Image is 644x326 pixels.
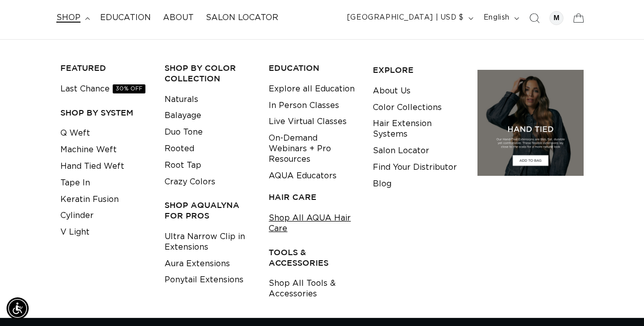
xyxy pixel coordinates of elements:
iframe: Chat Widget [594,278,644,326]
a: Crazy Colors [165,174,215,190]
summary: shop [50,7,94,29]
a: Education [94,7,157,29]
a: In Person Classes [269,97,339,114]
a: Hand Tied Weft [60,158,124,175]
span: shop [56,13,80,23]
h3: TOOLS & ACCESSORIES [269,247,357,268]
a: About Us [373,83,411,99]
a: Machine Weft [60,142,117,158]
a: Shop All AQUA Hair Care [269,210,357,237]
a: Find Your Distributor [373,159,457,176]
a: Rooted [165,141,194,157]
a: Explore all Education [269,81,355,97]
a: Hair Extension Systems [373,116,461,143]
button: [GEOGRAPHIC_DATA] | USD $ [341,9,477,28]
a: On-Demand Webinars + Pro Resources [269,130,357,167]
span: About [163,13,194,23]
summary: Search [523,7,545,29]
a: Ponytail Extensions [165,272,244,288]
a: Keratin Fusion [60,191,119,208]
a: Ultra Narrow Clip in Extensions [165,229,253,256]
h3: HAIR CARE [269,192,357,202]
a: Duo Tone [165,124,203,141]
a: Live Virtual Classes [269,114,347,130]
a: Color Collections [373,99,442,116]
button: English [477,9,523,28]
a: AQUA Educators [269,168,337,184]
a: Blog [373,176,391,192]
a: Q Weft [60,125,90,142]
h3: EDUCATION [269,63,357,73]
a: Shop All Tools & Accessories [269,275,357,302]
a: Last Chance30% OFF [60,81,145,97]
a: V Light [60,224,90,241]
span: [GEOGRAPHIC_DATA] | USD $ [347,13,464,23]
a: About [157,7,200,29]
h3: Shop by Color Collection [165,63,253,84]
a: Balayage [165,107,201,124]
a: Salon Locator [200,7,284,29]
a: Tape In [60,175,90,191]
a: Cylinder [60,207,94,224]
h3: EXPLORE [373,65,461,75]
span: Education [100,13,151,23]
span: Salon Locator [206,13,278,23]
span: 30% OFF [113,84,145,93]
a: Aura Extensions [165,256,230,272]
a: Root Tap [165,157,201,174]
h3: SHOP BY SYSTEM [60,107,149,118]
a: Salon Locator [373,143,429,159]
h3: Shop AquaLyna for Pros [165,200,253,221]
h3: FEATURED [60,63,149,73]
a: Naturals [165,91,198,108]
div: Accessibility Menu [7,297,29,319]
span: English [484,13,510,23]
